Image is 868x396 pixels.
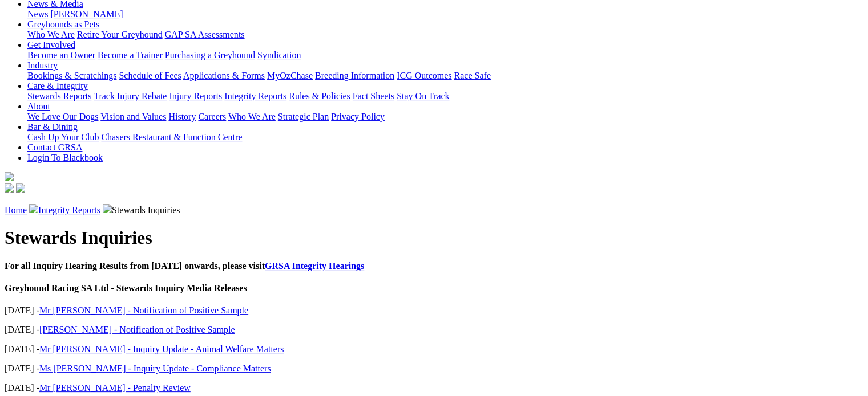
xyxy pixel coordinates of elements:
h4: Greyhound Racing SA Ltd - Stewards Inquiry Media Releases [5,283,863,293]
a: Breeding Information [315,71,394,80]
a: News [27,9,48,19]
a: Purchasing a Greyhound [165,50,255,60]
a: GAP SA Assessments [165,30,245,39]
div: Care & Integrity [27,91,863,101]
a: Ms [PERSON_NAME] - Inquiry Update - Compliance Matters [39,364,271,373]
p: [DATE] - [5,383,863,393]
a: Cash Up Your Club [27,132,99,142]
a: Greyhounds as Pets [27,19,99,29]
p: [DATE] - [5,325,863,335]
p: [DATE] - [5,364,863,374]
a: Stewards Reports [27,91,91,101]
div: Industry [27,71,863,81]
a: Mr [PERSON_NAME] - Penalty Review [39,383,191,393]
div: About [27,112,863,122]
a: We Love Our Dogs [27,112,98,121]
a: History [168,112,196,121]
a: Integrity Reports [38,205,100,215]
h1: Stewards Inquiries [5,227,863,248]
a: GRSA Integrity Hearings [265,261,364,271]
b: For all Inquiry Hearing Results from [DATE] onwards, please visit [5,261,364,271]
a: Strategic Plan [278,112,329,121]
a: [PERSON_NAME] [50,9,123,19]
a: Chasers Restaurant & Function Centre [101,132,242,142]
a: About [27,101,50,111]
div: Get Involved [27,50,863,60]
a: Track Injury Rebate [94,91,167,101]
a: Home [5,205,27,215]
div: News & Media [27,9,863,19]
a: Get Involved [27,40,75,50]
a: Privacy Policy [331,112,385,121]
a: Careers [198,112,226,121]
p: [DATE] - [5,344,863,354]
img: facebook.svg [5,183,14,193]
a: Care & Integrity [27,81,88,91]
img: logo-grsa-white.png [5,172,14,181]
div: Bar & Dining [27,132,863,142]
a: Become an Owner [27,50,95,60]
a: ICG Outcomes [397,71,451,80]
a: Stay On Track [397,91,449,101]
a: Syndication [257,50,301,60]
img: chevron-right.svg [103,204,112,213]
p: Stewards Inquiries [5,204,863,215]
a: Contact GRSA [27,142,82,152]
a: Who We Are [27,30,75,39]
a: Applications & Forms [183,71,265,80]
a: Who We Are [228,112,276,121]
img: chevron-right.svg [29,204,38,213]
a: Race Safe [454,71,490,80]
a: Bar & Dining [27,122,78,132]
a: Mr [PERSON_NAME] - Notification of Positive Sample [39,305,248,315]
a: Become a Trainer [98,50,163,60]
a: Bookings & Scratchings [27,71,116,80]
a: Fact Sheets [353,91,394,101]
a: MyOzChase [267,71,313,80]
p: [DATE] - [5,305,863,316]
img: twitter.svg [16,183,25,193]
a: Login To Blackbook [27,153,103,162]
a: Injury Reports [169,91,222,101]
a: Mr [PERSON_NAME] - Inquiry Update - Animal Welfare Matters [39,344,284,354]
div: Greyhounds as Pets [27,30,863,40]
a: Industry [27,60,58,70]
a: Vision and Values [100,112,166,121]
a: Schedule of Fees [119,71,181,80]
a: Rules & Policies [289,91,350,101]
a: Integrity Reports [224,91,286,101]
a: Retire Your Greyhound [77,30,163,39]
a: [PERSON_NAME] - Notification of Positive Sample [39,325,235,334]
